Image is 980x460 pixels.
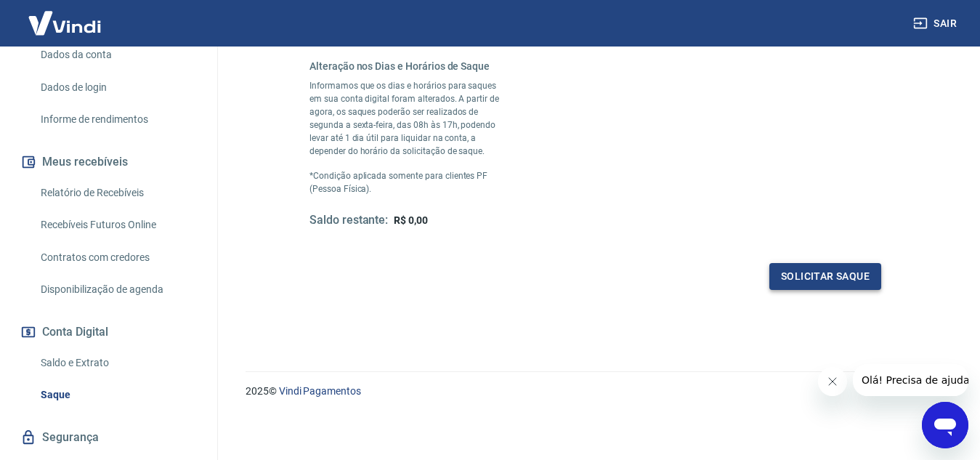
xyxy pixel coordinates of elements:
a: Recebíveis Futuros Online [35,210,200,240]
button: Sair [910,10,963,37]
a: Vindi Pagamentos [279,385,361,397]
img: Vindi [17,1,112,45]
p: 2025 © [246,384,945,399]
button: Conta Digital [17,316,200,348]
p: *Condição aplicada somente para clientes PF (Pessoa Física). [309,169,506,195]
button: Meus recebíveis [17,146,200,178]
iframe: Mensagem da empresa [853,364,968,396]
h6: Alteração nos Dias e Horários de Saque [309,59,506,73]
a: Segurança [17,421,200,453]
a: Saque [35,380,200,410]
iframe: Botão para abrir a janela de mensagens [922,402,968,448]
a: Dados de login [35,73,200,102]
button: Solicitar saque [769,263,881,290]
a: Saldo e Extrato [35,348,200,378]
h5: Saldo restante: [309,213,388,228]
span: Olá! Precisa de ajuda? [9,10,122,22]
iframe: Fechar mensagem [818,367,847,396]
a: Disponibilização de agenda [35,275,200,304]
a: Informe de rendimentos [35,105,200,134]
a: Dados da conta [35,40,200,70]
span: R$ 0,00 [394,214,428,226]
a: Contratos com credores [35,243,200,273]
a: Relatório de Recebíveis [35,178,200,208]
p: Informamos que os dias e horários para saques em sua conta digital foram alterados. A partir de a... [309,79,506,158]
